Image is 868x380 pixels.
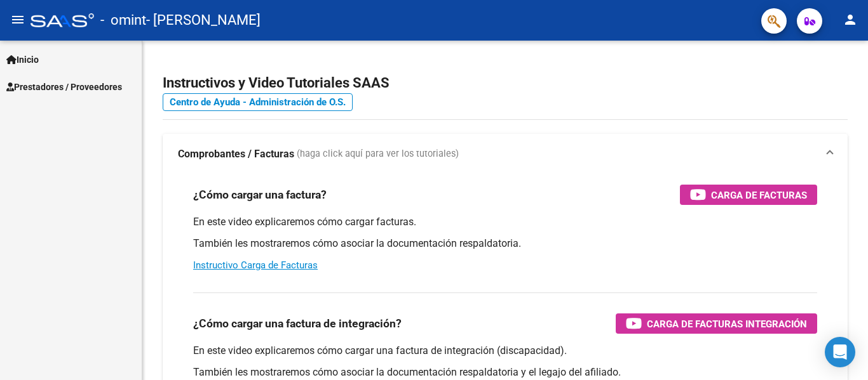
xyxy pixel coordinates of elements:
h2: Instructivos y Video Tutoriales SAAS [163,71,848,95]
mat-expansion-panel-header: Comprobantes / Facturas (haga click aquí para ver los tutoriales) [163,134,848,174]
span: (haga click aquí para ver los tutoriales) [297,147,459,161]
button: Carga de Facturas [680,185,817,205]
a: Centro de Ayuda - Administración de O.S. [163,93,353,111]
span: - [PERSON_NAME] [146,6,261,34]
span: Carga de Facturas [711,187,807,203]
span: Carga de Facturas Integración [647,316,807,332]
button: Carga de Facturas Integración [616,313,817,334]
mat-icon: menu [10,12,25,27]
p: En este video explicaremos cómo cargar una factura de integración (discapacidad). [193,344,817,358]
span: Inicio [6,53,39,67]
mat-icon: person [843,12,858,27]
div: Open Intercom Messenger [825,337,855,367]
p: En este video explicaremos cómo cargar facturas. [193,215,817,229]
h3: ¿Cómo cargar una factura de integración? [193,315,402,332]
span: Prestadores / Proveedores [6,80,122,94]
a: Instructivo Carga de Facturas [193,259,318,271]
p: También les mostraremos cómo asociar la documentación respaldatoria. [193,237,817,251]
h3: ¿Cómo cargar una factura? [193,186,327,204]
strong: Comprobantes / Facturas [178,147,294,161]
p: También les mostraremos cómo asociar la documentación respaldatoria y el legajo del afiliado. [193,365,817,379]
span: - omint [100,6,146,34]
